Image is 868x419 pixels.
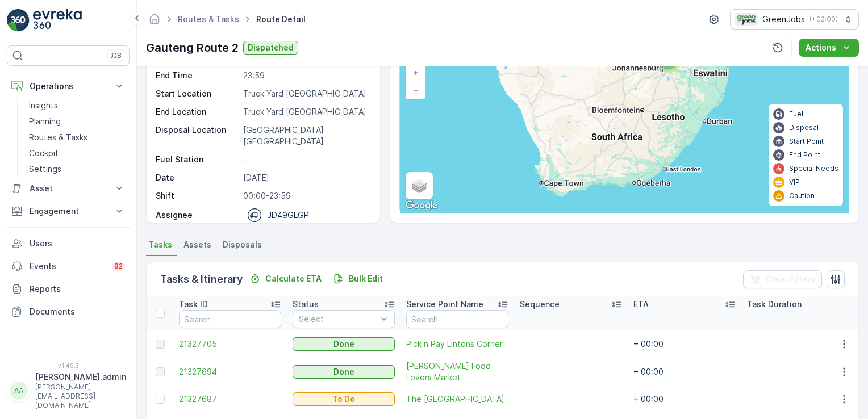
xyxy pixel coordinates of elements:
[735,13,758,26] img: Green_Jobs_Logo.png
[407,173,432,198] a: Layers
[333,366,354,378] p: Done
[243,106,368,118] p: Truck Yard [GEOGRAPHIC_DATA]
[24,129,130,145] a: Routes & Tasks
[333,338,354,350] p: Done
[293,337,395,351] button: Done
[299,313,377,325] p: Select
[628,386,741,413] td: + 00:00
[156,340,165,349] div: Toggle Row Selected
[349,273,383,284] p: Bulk Edit
[243,88,368,99] p: Truck Yard [GEOGRAPHIC_DATA]
[789,178,800,187] p: VIP
[156,172,239,183] p: Date
[29,132,87,143] p: Routes & Tasks
[156,88,239,99] p: Start Location
[223,239,262,250] span: Disposals
[633,299,649,310] p: ETA
[806,42,836,53] p: Actions
[243,190,368,202] p: 00:00-23:59
[148,17,161,27] a: Homepage
[743,270,822,288] button: Clear Filters
[403,198,440,213] a: Open this area in Google Maps (opens a new window)
[7,232,130,255] a: Users
[789,137,824,146] p: Start Point
[243,70,368,81] p: 23:59
[35,383,126,410] p: [PERSON_NAME][EMAIL_ADDRESS][DOMAIN_NAME]
[179,299,208,310] p: Task ID
[24,161,130,177] a: Settings
[7,371,130,410] button: AA[PERSON_NAME].admin[PERSON_NAME][EMAIL_ADDRESS][DOMAIN_NAME]
[156,367,165,376] div: Toggle Row Selected
[789,191,815,200] p: Caution
[406,393,508,405] span: The [GEOGRAPHIC_DATA]
[248,42,294,53] p: Dispatched
[766,274,815,285] p: Clear Filters
[789,150,820,160] p: End Point
[156,209,193,221] p: Assignee
[24,145,130,161] a: Cockpit
[413,85,419,94] span: −
[160,271,243,287] p: Tasks & Itinerary
[400,32,849,213] div: 0
[762,14,805,25] p: GreenJobs
[183,239,211,250] span: Assets
[7,255,130,278] a: Events82
[7,200,130,223] button: Engagement
[114,262,123,271] p: 82
[29,148,59,159] p: Cockpit
[10,382,28,400] div: AA
[293,392,395,406] button: To Do
[146,39,239,56] p: Gauteng Route 2
[35,371,126,383] p: [PERSON_NAME].admin
[29,116,61,127] p: Planning
[403,198,440,213] img: Google
[407,81,424,98] a: Zoom Out
[243,41,298,55] button: Dispatched
[328,272,387,286] button: Bulk Edit
[7,177,130,200] button: Asset
[293,365,395,379] button: Done
[30,206,107,217] p: Engagement
[267,209,309,221] p: JD49GLGP
[156,124,239,147] p: Disposal Location
[265,273,322,284] p: Calculate ETA
[243,124,368,147] p: [GEOGRAPHIC_DATA] [GEOGRAPHIC_DATA]
[406,393,508,405] a: The Hill Centre
[789,164,838,173] p: Special Needs
[148,239,172,250] span: Tasks
[628,330,741,358] td: + 00:00
[156,154,239,165] p: Fuel Station
[7,300,130,323] a: Documents
[332,393,355,405] p: To Do
[156,395,165,404] div: Toggle Row Selected
[30,306,125,317] p: Documents
[179,366,281,378] a: 21327694
[156,106,239,118] p: End Location
[29,100,58,111] p: Insights
[406,361,508,383] a: Lynnwood Lane Food Lovers Market
[29,164,61,175] p: Settings
[747,299,802,310] p: Task Duration
[789,110,803,119] p: Fuel
[7,362,130,369] span: v 1.49.3
[520,299,560,310] p: Sequence
[30,183,107,194] p: Asset
[254,14,308,25] span: Route Detail
[30,81,107,92] p: Operations
[406,361,508,383] span: [PERSON_NAME] Food Lovers Market
[407,64,424,81] a: Zoom In
[628,358,741,386] td: + 00:00
[730,9,859,30] button: GreenJobs(+02:00)
[179,393,281,405] a: 21327687
[33,9,82,32] img: logo_light-DOdMpM7g.png
[156,70,239,81] p: End Time
[809,15,838,24] p: ( +02:00 )
[30,261,105,272] p: Events
[179,338,281,350] a: 21327705
[30,283,125,295] p: Reports
[406,338,508,350] a: Pick n Pay Lintons Corner
[406,299,483,310] p: Service Point Name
